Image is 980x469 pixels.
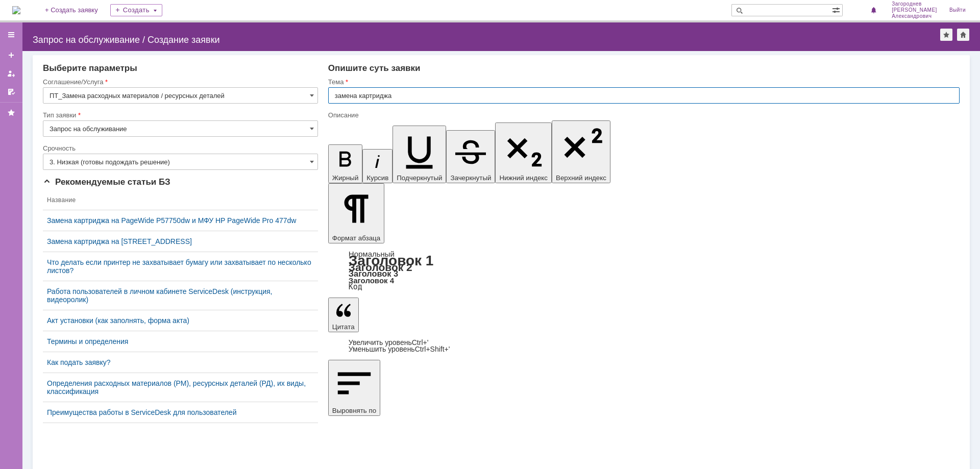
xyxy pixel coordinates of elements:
span: Нижний индекс [499,174,548,182]
span: [PERSON_NAME] [892,7,937,13]
div: Соглашение/Услуга [43,79,316,85]
button: Формат абзаца [328,183,384,243]
span: Курсив [366,174,388,182]
a: Определения расходных материалов (РМ), ресурсных деталей (РД), их виды, классификация [47,379,314,396]
a: Работа пользователей в личном кабинете ServiceDesk (инструкция, видеоролик) [47,287,314,304]
span: Выровнять по [332,407,376,414]
a: Что делать если принтер не захватывает бумагу или захватывает по несколько листов? [47,258,314,275]
span: Подчеркнутый [397,174,442,182]
a: Замена картриджа на [STREET_ADDRESS] [47,237,314,245]
a: Нормальный [349,250,395,258]
span: Рекомендуемые статьи БЗ [43,177,170,187]
span: Загороднев [892,1,937,7]
span: Александрович [892,13,937,19]
div: Формат абзаца [328,251,960,290]
button: Верхний индекс [552,120,610,183]
a: Преимущества работы в ServiceDesk для пользователей [47,408,314,416]
a: Термины и определения [47,337,314,345]
span: Ctrl+' [412,338,429,347]
span: Расширенный поиск [832,5,842,14]
img: logo [12,6,20,14]
div: Цитата [328,339,960,353]
a: Мои заявки [3,65,19,82]
button: Жирный [328,144,363,183]
a: Код [349,282,362,291]
span: Выберите параметры [43,63,137,73]
span: Опишите суть заявки [328,63,421,73]
button: Зачеркнутый [446,130,495,183]
div: Тип заявки [43,112,316,118]
button: Подчеркнутый [393,126,446,183]
div: Сделать домашней страницей [957,29,969,41]
span: Ctrl+Shift+' [415,345,450,353]
button: Цитата [328,298,359,332]
span: Зачеркнутый [450,174,491,182]
a: Мои согласования [3,84,19,100]
a: Decrease [349,345,450,353]
a: Перейти на домашнюю страницу [12,6,20,14]
a: Заголовок 1 [349,253,434,268]
a: Создать заявку [3,47,19,63]
a: Заголовок 3 [349,269,398,278]
span: Цитата [332,323,355,331]
a: Акт установки (как заполнять, форма акта) [47,316,314,325]
div: Создать [110,4,162,16]
div: Описание [328,112,958,118]
div: Тема [328,79,958,85]
button: Курсив [362,149,393,183]
button: Выровнять по [328,360,380,416]
div: Добавить в избранное [940,29,952,41]
div: Срочность [43,145,316,152]
th: Название [43,190,318,210]
a: Заголовок 2 [349,261,412,273]
a: Заголовок 4 [349,276,394,285]
a: Как подать заявку? [47,358,314,366]
span: Формат абзаца [332,234,380,242]
a: Increase [349,338,429,347]
a: Замена картриджа на PageWide P57750dw и МФУ HP PageWide Pro 477dw [47,216,314,225]
span: Верхний индекс [556,174,606,182]
span: Жирный [332,174,359,182]
div: Запрос на обслуживание / Создание заявки [33,35,940,45]
button: Нижний индекс [495,122,552,183]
